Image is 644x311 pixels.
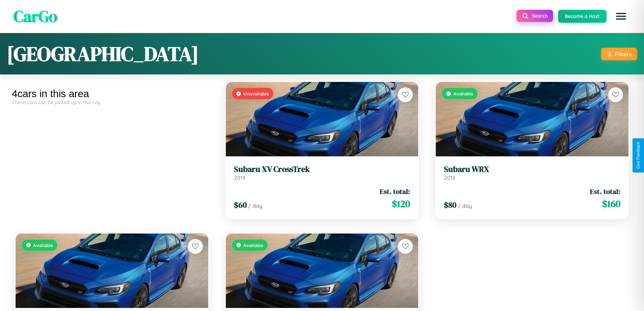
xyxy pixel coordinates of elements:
button: Filters [601,48,637,60]
span: Available [33,242,53,248]
div: These cars can be picked up in this city. [12,99,212,105]
button: Become a Host [558,10,606,23]
span: 2018 [444,174,455,181]
span: $ 80 [444,199,456,210]
span: Unavailable [243,91,269,96]
h1: [GEOGRAPHIC_DATA] [7,40,199,68]
div: Give Feedback [636,142,641,169]
div: Filters [615,50,632,58]
span: CarGo [14,5,57,27]
h3: Subaru XV CrossTrek [234,164,410,174]
span: Search [532,13,548,19]
span: Est. total: [590,186,620,196]
button: Search [517,10,553,22]
span: Est. total: [380,186,410,196]
span: $ 160 [602,197,620,210]
h3: Subaru WRX [444,164,620,174]
span: Available [243,242,263,248]
span: / day [248,202,262,209]
button: Open menu [612,7,630,26]
span: Available [453,91,473,96]
span: $ 60 [234,199,247,210]
span: / day [458,202,472,209]
a: Subaru WRX2018 [444,164,620,181]
a: Subaru XV CrossTrek2019 [234,164,410,181]
span: 2019 [234,174,245,181]
span: $ 120 [392,197,410,210]
div: 4 cars in this area [12,88,212,99]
